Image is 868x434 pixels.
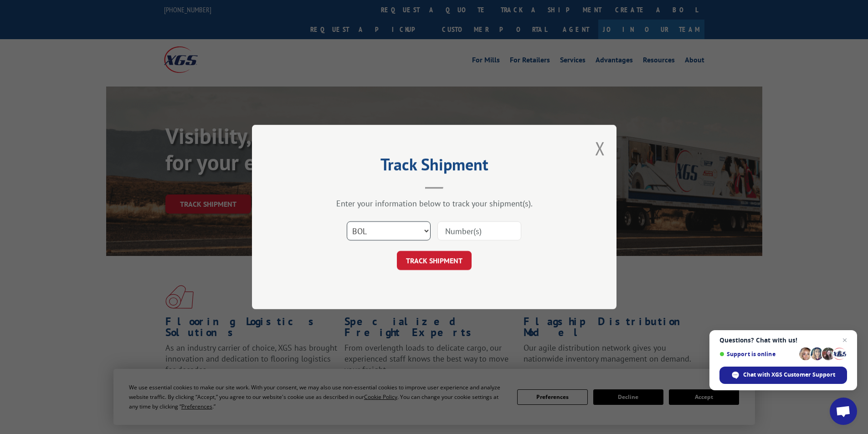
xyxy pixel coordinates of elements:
[397,251,472,270] button: TRACK SHIPMENT
[719,367,847,384] div: Chat with XGS Customer Support
[719,351,796,357] span: Support is online
[839,335,850,346] span: Close chat
[298,158,571,175] h2: Track Shipment
[719,337,847,344] span: Questions? Chat with us!
[743,371,835,379] span: Chat with XGS Customer Support
[437,221,521,240] input: Number(s)
[595,136,605,160] button: Close modal
[830,398,857,425] div: Open chat
[298,198,571,209] div: Enter your information below to track your shipment(s).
